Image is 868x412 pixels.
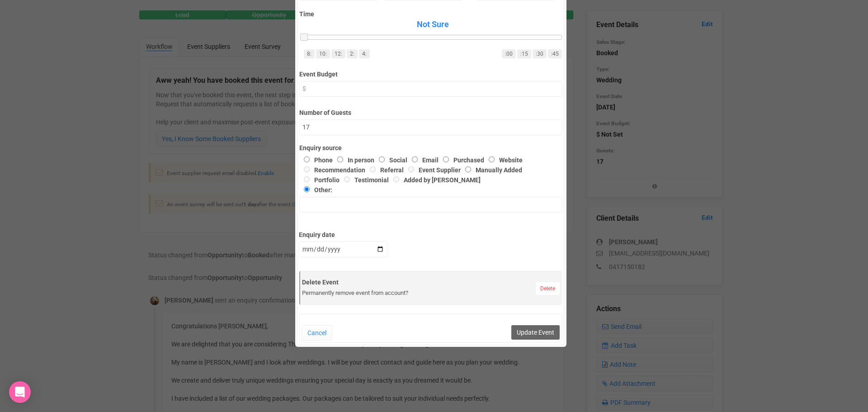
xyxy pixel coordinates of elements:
label: Phone [299,156,333,164]
button: Update Event [511,325,560,340]
label: In person [333,156,374,164]
label: Purchased [439,156,484,164]
a: :00 [502,49,516,58]
a: :30 [533,49,547,58]
label: Event Supplier [404,166,461,174]
label: Event Budget [299,66,562,79]
a: 12: [331,49,345,58]
a: :45 [548,49,562,58]
label: Recommendation [299,166,365,174]
label: Testimonial [340,176,389,184]
label: Referral [365,166,404,174]
label: Email [407,156,439,164]
label: Enquiry date [299,227,387,239]
label: Enquiry source [299,143,562,152]
div: Open Intercom Messenger [9,381,31,403]
a: 8: [304,49,315,58]
a: :15 [517,49,531,58]
label: Other: [299,185,549,194]
label: Delete Event [302,278,560,287]
a: 2: [347,49,358,58]
label: Portfolio [299,176,340,184]
a: 10: [316,49,330,58]
label: Number of Guests [299,105,562,117]
label: Manually Added [461,166,522,174]
label: Time [299,9,562,19]
a: 4: [359,49,370,58]
label: Social [374,156,407,164]
div: Permanently remove event from account? [302,289,560,298]
label: Added by [PERSON_NAME] [389,176,481,184]
button: Cancel [302,325,332,341]
a: Delete [536,282,560,295]
span: Not Sure [304,19,562,30]
label: Website [484,156,523,164]
input: Number of Guests [299,119,562,135]
input: $ [299,81,562,97]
